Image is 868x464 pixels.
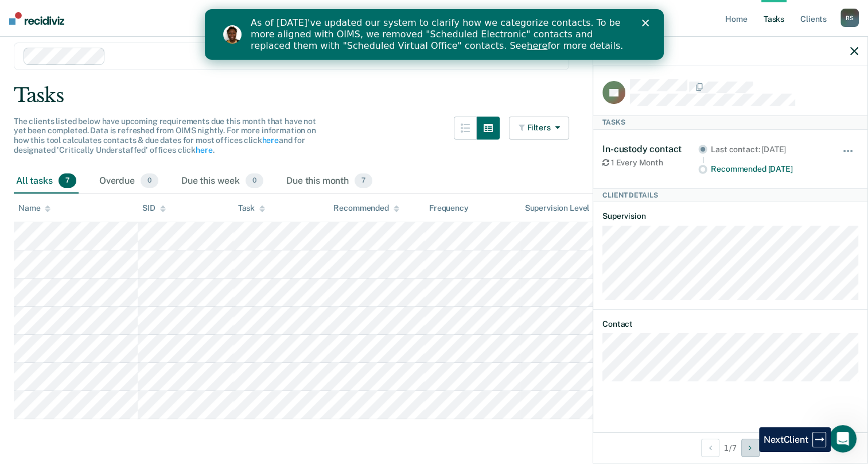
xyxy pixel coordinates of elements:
[9,12,64,25] img: Recidiviz
[840,9,859,27] div: R S
[14,84,854,107] div: Tasks
[333,203,399,213] div: Recommended
[246,173,263,188] span: 0
[97,169,161,194] div: Overdue
[322,31,342,42] a: here
[602,319,858,329] dt: Contact
[179,169,266,194] div: Due this week
[701,439,719,457] button: Previous Client
[59,173,76,188] span: 7
[262,136,278,145] a: here
[284,169,375,194] div: Due this month
[829,425,857,453] iframe: Intercom live chat
[593,115,867,129] div: Tasks
[14,117,316,154] span: The clients listed below have upcoming requirements due this month that have not yet been complet...
[593,432,867,463] div: 1 / 7
[711,145,826,154] div: Last contact: [DATE]
[429,203,469,213] div: Frequency
[205,9,664,60] iframe: Intercom live chat banner
[711,164,826,174] div: Recommended [DATE]
[238,203,265,213] div: Task
[142,203,166,213] div: SID
[14,169,79,194] div: All tasks
[593,188,867,202] div: Client Details
[741,439,760,457] button: Next Client
[602,158,698,168] div: 1 Every Month
[196,145,212,154] a: here
[509,117,570,140] button: Filters
[437,10,449,17] div: Close
[602,144,698,154] div: In-custody contact
[141,173,158,188] span: 0
[18,203,50,213] div: Name
[355,173,372,188] span: 7
[602,211,858,221] dt: Supervision
[525,203,600,213] div: Supervision Level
